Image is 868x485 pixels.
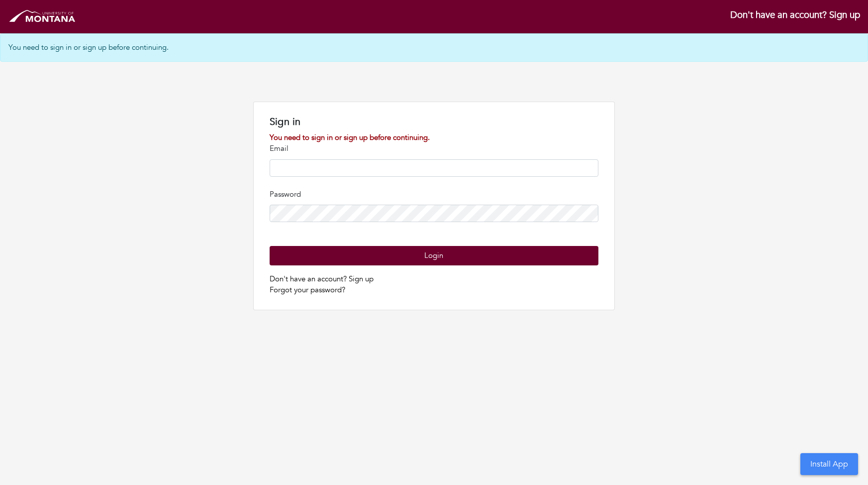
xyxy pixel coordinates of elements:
[270,285,345,295] a: Forgot your password?
[730,8,860,21] a: Don't have an account? Sign up
[270,116,598,128] h1: Sign in
[270,274,374,284] a: Don't have an account? Sign up
[270,246,598,265] button: Login
[8,8,77,25] img: montana_logo.png
[270,189,598,200] p: Password
[800,453,858,475] button: Install App
[270,132,598,143] div: You need to sign in or sign up before continuing.
[270,143,598,154] p: Email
